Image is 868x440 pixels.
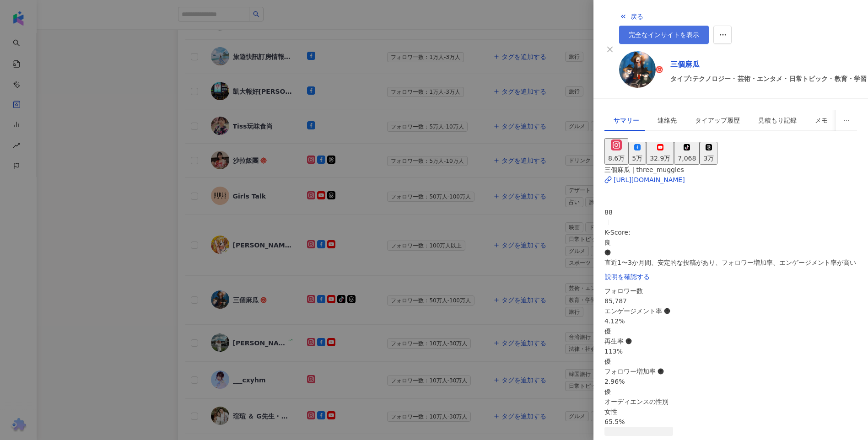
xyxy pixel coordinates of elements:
[614,115,639,125] div: サマリー
[614,175,685,185] div: [URL][DOMAIN_NAME]
[604,286,857,296] div: フォロワー数
[646,142,674,165] button: 32.9万
[606,46,614,53] span: close
[604,376,857,386] div: 2.96%
[836,110,857,131] button: ellipsis
[604,386,857,397] div: 優
[605,273,650,280] span: 説明を確認する
[604,237,857,247] div: 良
[678,153,696,163] div: 7,068
[604,417,857,427] div: 65.5%
[604,296,857,306] div: 85,787
[604,268,650,286] button: 説明を確認する
[604,407,857,417] div: 女性
[700,142,717,165] button: 3万
[604,326,857,336] div: 優
[628,142,646,165] button: 5万
[604,207,857,217] div: 88
[758,115,797,125] div: 見積もり記録
[619,26,709,44] a: 完全なインサイトを表示
[843,117,850,123] span: ellipsis
[658,115,677,125] div: 連絡先
[629,31,699,38] span: 完全なインサイトを表示
[604,44,615,55] button: Close
[604,138,628,165] button: 8.6万
[604,227,857,258] div: K-Score :
[674,142,700,165] button: 7,068
[815,115,828,125] div: メモ
[604,258,857,286] div: 直近1〜3か月間、安定的な投稿があり、フォロワー増加率、エンゲージメント率が高い
[604,336,857,346] div: 再生率
[604,316,857,326] div: 4.12%
[619,7,644,26] button: 戻る
[619,51,656,88] img: KOL Avatar
[632,153,642,163] div: 5万
[631,13,643,20] span: 戻る
[604,306,857,316] div: エンゲージメント率
[703,153,714,163] div: 3万
[695,115,740,125] div: タイアップ履歴
[604,366,857,376] div: フォロワー増加率
[619,51,663,91] a: KOL Avatar
[604,346,857,356] div: 113%
[604,166,684,173] span: 三個麻瓜 | three_muggles
[650,153,670,163] div: 32.9万
[604,175,857,185] a: [URL][DOMAIN_NAME]
[604,356,857,366] div: 優
[604,397,857,407] div: オーディエンスの性別
[608,153,625,163] div: 8.6万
